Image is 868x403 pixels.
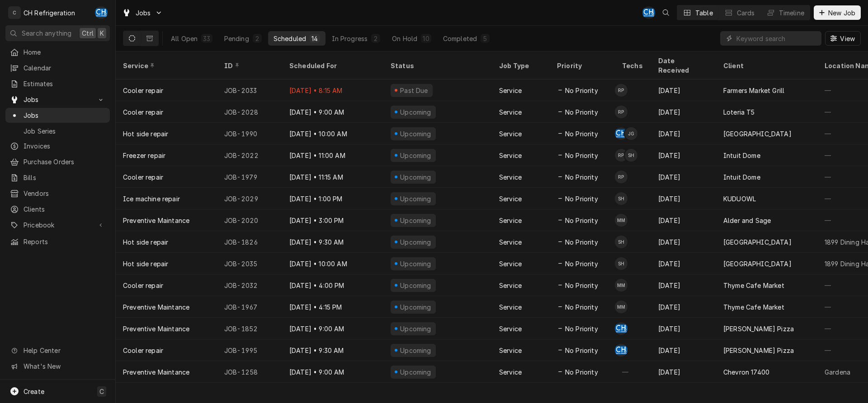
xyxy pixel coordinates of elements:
[123,281,163,290] div: Cooler repair
[118,5,166,20] a: Go to Jobs
[723,302,784,312] div: Thyme Cafe Market
[123,324,189,334] div: Preventive Maintance
[723,61,808,70] div: Client
[651,296,716,318] div: [DATE]
[5,170,110,185] a: Bills
[24,189,105,198] span: Vendors
[615,84,627,97] div: Ruben Perez's Avatar
[274,34,306,43] div: Scheduled
[826,8,857,18] span: New Job
[24,388,44,395] span: Create
[499,367,522,377] div: Service
[282,318,383,339] div: [DATE] • 9:00 AM
[615,192,627,205] div: Steven Hiraga's Avatar
[499,61,542,70] div: Job Type
[838,34,857,43] span: View
[814,5,861,20] button: New Job
[651,123,716,144] div: [DATE]
[565,259,598,269] span: No Priority
[24,95,92,104] span: Jobs
[282,123,383,144] div: [DATE] • 10:00 AM
[282,79,383,101] div: [DATE] • 8:15 AM
[5,60,110,75] a: Calendar
[615,344,627,357] div: CH
[615,214,627,227] div: Moises Melena's Avatar
[499,216,522,225] div: Service
[615,192,627,205] div: SH
[615,149,627,162] div: RP
[615,171,627,183] div: RP
[499,86,522,95] div: Service
[5,343,110,358] a: Go to Help Center
[723,324,794,334] div: [PERSON_NAME] Pizza
[499,346,522,355] div: Service
[565,172,598,182] span: No Priority
[5,202,110,217] a: Clients
[399,86,429,95] div: Past Due
[5,359,110,374] a: Go to What's New
[5,45,110,60] a: Home
[615,236,627,248] div: Steven Hiraga's Avatar
[5,139,110,153] a: Invoices
[282,144,383,166] div: [DATE] • 11:00 AM
[615,171,627,183] div: Ruben Perez's Avatar
[779,8,804,18] div: Timeline
[443,34,477,43] div: Completed
[123,151,165,160] div: Freezer repair
[658,56,707,75] div: Date Received
[123,237,168,247] div: Hot side repair
[565,86,598,95] span: No Priority
[622,61,644,70] div: Techs
[123,259,168,269] div: Hot side repair
[399,302,433,312] div: Upcoming
[651,318,716,339] div: [DATE]
[615,344,627,357] div: Chris Hiraga's Avatar
[136,8,151,18] span: Jobs
[5,218,110,232] a: Go to Pricebook
[24,47,105,57] span: Home
[723,346,794,355] div: [PERSON_NAME] Pizza
[399,151,433,160] div: Upcoming
[615,127,627,140] div: Chris Hiraga's Avatar
[8,6,21,19] div: C
[95,6,108,19] div: CH
[615,322,627,335] div: CH
[217,231,282,253] div: JOB-1826
[24,346,104,355] span: Help Center
[651,209,716,231] div: [DATE]
[5,186,110,201] a: Vendors
[615,257,627,270] div: Steven Hiraga's Avatar
[24,126,105,136] span: Job Series
[5,108,110,123] a: Jobs
[737,8,755,18] div: Cards
[171,34,198,43] div: All Open
[723,237,792,247] div: [GEOGRAPHIC_DATA]
[723,194,756,204] div: KUDUOWL
[5,124,110,139] a: Job Series
[825,31,861,46] button: View
[565,151,598,160] span: No Priority
[99,387,104,396] span: C
[651,274,716,296] div: [DATE]
[615,106,627,118] div: Ruben Perez's Avatar
[123,216,189,225] div: Preventive Maintance
[282,361,383,383] div: [DATE] • 9:00 AM
[123,107,163,117] div: Cooler repair
[651,339,716,361] div: [DATE]
[282,253,383,274] div: [DATE] • 10:00 AM
[100,28,104,38] span: K
[723,107,755,117] div: Loteria T5
[651,101,716,123] div: [DATE]
[24,8,75,18] div: CH Refrigeration
[82,28,94,38] span: Ctrl
[615,322,627,335] div: Chris Hiraga's Avatar
[217,188,282,209] div: JOB-2029
[217,123,282,144] div: JOB-1990
[615,106,627,118] div: RP
[651,361,716,383] div: [DATE]
[399,324,433,334] div: Upcoming
[399,346,433,355] div: Upcoming
[217,318,282,339] div: JOB-1852
[217,101,282,123] div: JOB-2028
[615,257,627,270] div: SH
